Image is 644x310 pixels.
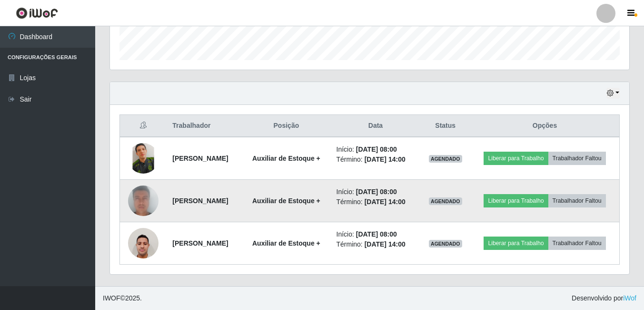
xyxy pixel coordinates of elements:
img: 1742239917826.jpeg [128,138,159,178]
button: Trabalhador Faltou [548,194,606,207]
li: Término: [337,239,415,249]
img: 1749045235898.jpeg [128,223,159,263]
li: Início: [337,187,415,197]
li: Término: [337,155,415,165]
span: AGENDADO [429,155,462,163]
button: Trabalhador Faltou [548,237,606,250]
img: CoreUI Logo [16,7,58,19]
strong: Auxiliar de Estoque + [252,239,320,247]
li: Início: [337,229,415,239]
span: AGENDADO [429,240,462,248]
img: 1748706192585.jpeg [128,169,159,232]
a: iWof [623,294,636,302]
th: Data [331,115,421,137]
th: Opções [470,115,619,137]
span: © 2025 . [103,293,142,303]
time: [DATE] 14:00 [365,155,406,163]
button: Liberar para Trabalho [484,237,548,250]
time: [DATE] 08:00 [356,230,397,238]
span: IWOF [103,294,120,302]
li: Término: [337,197,415,207]
strong: Auxiliar de Estoque + [252,155,320,162]
time: [DATE] 08:00 [356,145,397,153]
time: [DATE] 14:00 [365,198,406,206]
th: Status [420,115,470,137]
time: [DATE] 14:00 [365,240,406,248]
strong: Auxiliar de Estoque + [252,197,320,205]
button: Liberar para Trabalho [484,152,548,165]
strong: [PERSON_NAME] [172,239,228,247]
th: Posição [242,115,330,137]
button: Liberar para Trabalho [484,194,548,207]
span: Desenvolvido por [572,293,636,303]
th: Trabalhador [167,115,242,137]
li: Início: [337,145,415,155]
strong: [PERSON_NAME] [172,197,228,205]
strong: [PERSON_NAME] [172,155,228,162]
time: [DATE] 08:00 [356,188,397,196]
span: AGENDADO [429,197,462,205]
button: Trabalhador Faltou [548,152,606,165]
